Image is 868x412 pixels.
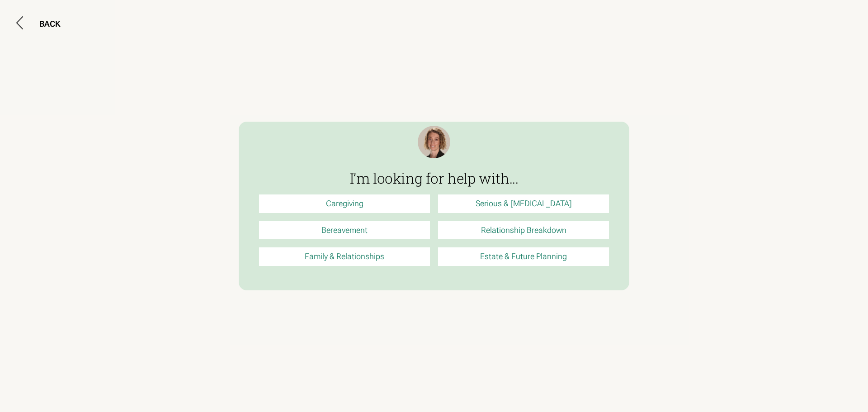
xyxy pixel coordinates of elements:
[259,194,430,213] a: Caregiving
[438,194,609,213] a: Serious & [MEDICAL_DATA]
[438,247,609,266] a: Estate & Future Planning
[259,247,430,266] a: Family & Relationships
[259,170,609,186] h3: I’m looking for help with...
[438,221,609,240] a: Relationship Breakdown
[39,19,60,29] div: BACK
[16,16,60,32] button: BACK
[259,221,430,240] a: Bereavement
